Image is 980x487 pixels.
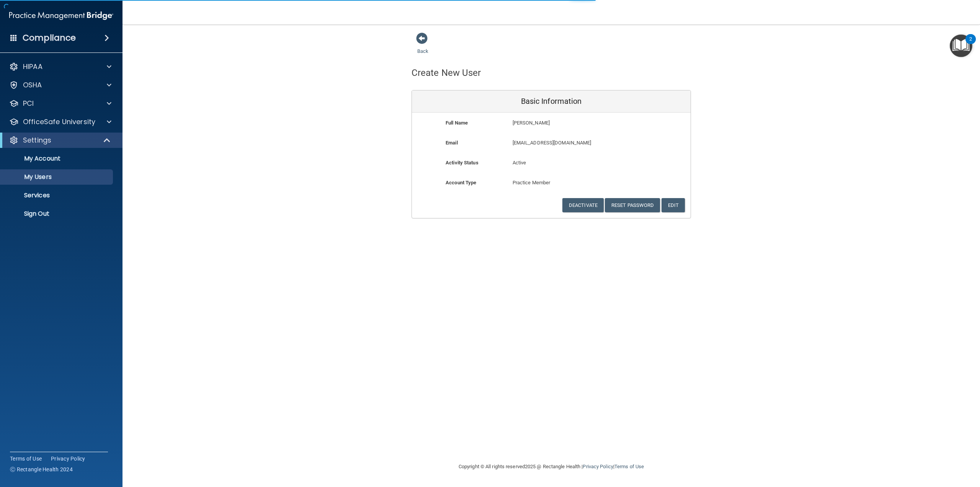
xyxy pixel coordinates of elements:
a: OSHA [9,80,111,90]
h4: Compliance [23,33,76,43]
a: Privacy Policy [51,455,85,462]
p: [EMAIL_ADDRESS][DOMAIN_NAME] [513,138,635,148]
p: My Users [5,173,109,181]
a: Terms of Use [614,464,644,469]
a: Settings [9,136,111,145]
a: OfficeSafe University [9,117,111,126]
p: HIPAA [23,62,42,71]
img: PMB logo [9,8,113,23]
b: Activity Status [446,160,479,166]
div: 2 [969,39,972,49]
p: OfficeSafe University [23,117,95,126]
b: Email [446,140,458,146]
a: Back [417,39,428,54]
p: Sign Out [5,210,109,218]
a: Privacy Policy [583,464,613,469]
p: Practice Member [513,178,590,187]
button: Edit [661,198,685,212]
p: Active [513,158,590,167]
a: HIPAA [9,62,111,71]
button: Reset Password [605,198,660,212]
b: Full Name [446,120,468,126]
a: Terms of Use [10,455,42,462]
button: Deactivate [562,198,604,212]
p: [PERSON_NAME] [513,118,635,128]
div: Basic Information [412,90,691,113]
span: Ⓒ Rectangle Health 2024 [10,466,73,473]
b: Account Type [446,180,476,185]
p: Settings [23,136,51,145]
p: Services [5,192,109,199]
h4: Create New User [412,68,481,78]
div: Copyright © All rights reserved 2025 @ Rectangle Health | | [412,454,691,479]
a: PCI [9,99,111,108]
button: Open Resource Center, 2 new notifications [950,34,972,57]
p: OSHA [23,80,42,90]
p: My Account [5,155,109,162]
p: PCI [23,99,34,108]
